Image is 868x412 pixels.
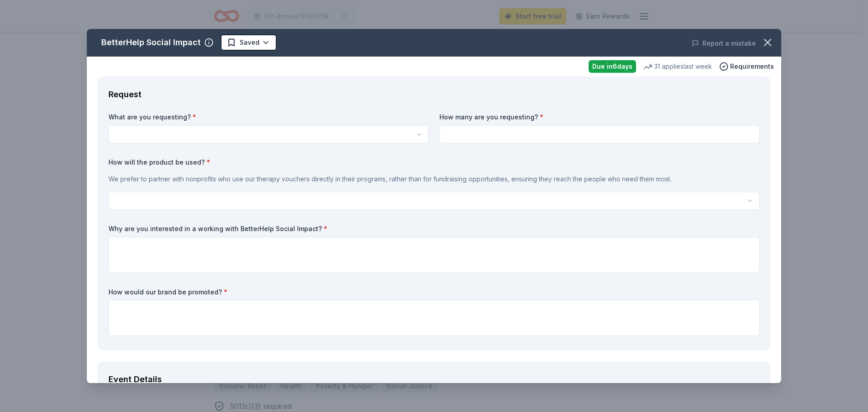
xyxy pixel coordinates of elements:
[221,34,277,51] button: Saved
[719,61,774,72] button: Requirements
[692,38,756,49] button: Report a mistake
[643,61,712,72] div: 31 applies last week
[108,288,759,297] label: How would our brand be promoted?
[108,113,429,122] label: What are you requesting?
[108,372,759,387] div: Event Details
[108,174,759,185] p: We prefer to partner with nonprofits who use our therapy vouchers directly in their programs, rat...
[589,60,636,73] div: Due in 6 days
[240,37,259,48] span: Saved
[730,61,774,72] span: Requirements
[439,113,759,122] label: How many are you requesting?
[108,87,759,102] div: Request
[101,35,201,50] div: BetterHelp Social Impact
[108,224,759,233] label: Why are you interested in a working with BetterHelp Social Impact?
[108,158,759,167] label: How will the product be used?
